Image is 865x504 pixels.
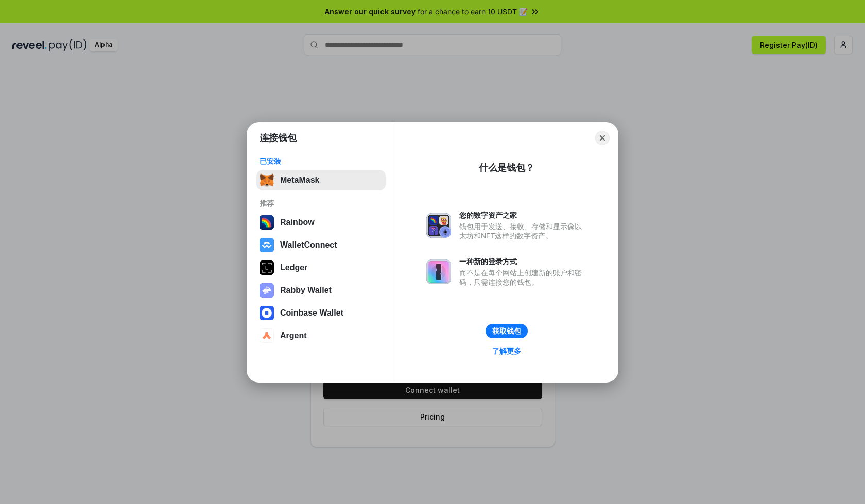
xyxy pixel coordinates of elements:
[595,131,610,145] button: Close
[426,213,451,238] img: svg+xml,%3Csvg%20xmlns%3D%22http%3A%2F%2Fwww.w3.org%2F2000%2Fsvg%22%20fill%3D%22none%22%20viewBox...
[486,344,527,358] a: 了解更多
[459,211,587,220] div: 您的数字资产之家
[259,306,274,320] img: svg+xml,%3Csvg%20width%3D%2228%22%20height%3D%2228%22%20viewBox%3D%220%200%2028%2028%22%20fill%3D...
[459,268,587,287] div: 而不是在每个网站上创建新的账户和密码，只需连接您的钱包。
[256,212,386,233] button: Rainbow
[259,199,383,208] div: 推荐
[256,280,386,301] button: Rabby Wallet
[280,331,307,340] div: Argent
[280,240,337,250] div: WalletConnect
[256,257,386,278] button: Ledger
[280,286,332,295] div: Rabby Wallet
[280,218,315,227] div: Rainbow
[492,326,521,336] div: 获取钱包
[486,324,528,338] button: 获取钱包
[492,346,521,356] div: 了解更多
[256,170,386,190] button: MetaMask
[259,238,274,252] img: svg+xml,%3Csvg%20width%3D%2228%22%20height%3D%2228%22%20viewBox%3D%220%200%2028%2028%22%20fill%3D...
[256,325,386,346] button: Argent
[459,257,587,266] div: 一种新的登录方式
[259,173,274,187] img: svg+xml,%3Csvg%20fill%3D%22none%22%20height%3D%2233%22%20viewBox%3D%220%200%2035%2033%22%20width%...
[426,259,451,284] img: svg+xml,%3Csvg%20xmlns%3D%22http%3A%2F%2Fwww.w3.org%2F2000%2Fsvg%22%20fill%3D%22none%22%20viewBox...
[259,260,274,275] img: svg+xml,%3Csvg%20xmlns%3D%22http%3A%2F%2Fwww.w3.org%2F2000%2Fsvg%22%20width%3D%2228%22%20height%3...
[280,308,343,318] div: Coinbase Wallet
[256,303,386,323] button: Coinbase Wallet
[256,235,386,255] button: WalletConnect
[259,215,274,230] img: svg+xml,%3Csvg%20width%3D%22120%22%20height%3D%22120%22%20viewBox%3D%220%200%20120%20120%22%20fil...
[459,222,587,240] div: 钱包用于发送、接收、存储和显示像以太坊和NFT这样的数字资产。
[280,263,307,272] div: Ledger
[259,157,383,166] div: 已安装
[280,176,319,185] div: MetaMask
[259,132,297,144] h1: 连接钱包
[259,328,274,343] img: svg+xml,%3Csvg%20width%3D%2228%22%20height%3D%2228%22%20viewBox%3D%220%200%2028%2028%22%20fill%3D...
[259,283,274,298] img: svg+xml,%3Csvg%20xmlns%3D%22http%3A%2F%2Fwww.w3.org%2F2000%2Fsvg%22%20fill%3D%22none%22%20viewBox...
[479,162,534,174] div: 什么是钱包？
